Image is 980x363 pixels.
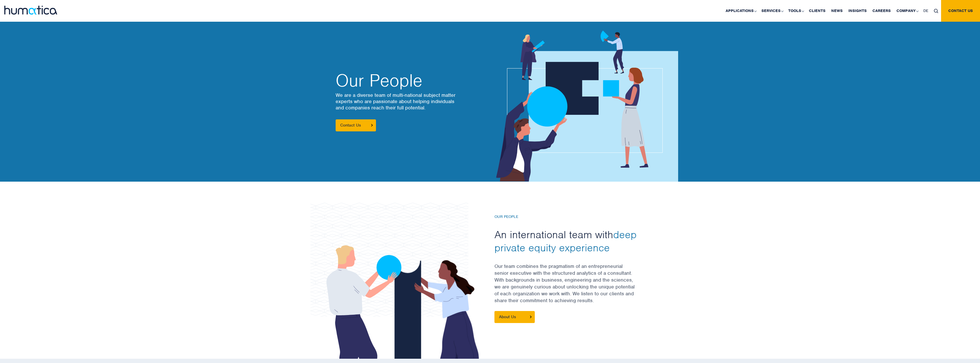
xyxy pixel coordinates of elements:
[934,9,938,13] img: search_icon
[494,228,637,254] span: deep private equity experience
[494,263,649,311] p: Our team combines the pragmatism of an entrepreneurial senior executive with the structured analy...
[4,6,57,15] img: logo
[530,316,532,318] img: About Us
[481,31,678,182] img: about_banner1
[494,228,649,254] h2: An international team with
[923,8,928,13] span: DE
[371,124,373,127] img: arrowicon
[494,214,649,219] h6: Our People
[336,92,484,111] p: We are a diverse team of multi-national subject matter experts who are passionate about helping i...
[494,311,535,323] a: About Us
[336,72,484,89] h2: Our People
[336,119,376,131] a: Contact Us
